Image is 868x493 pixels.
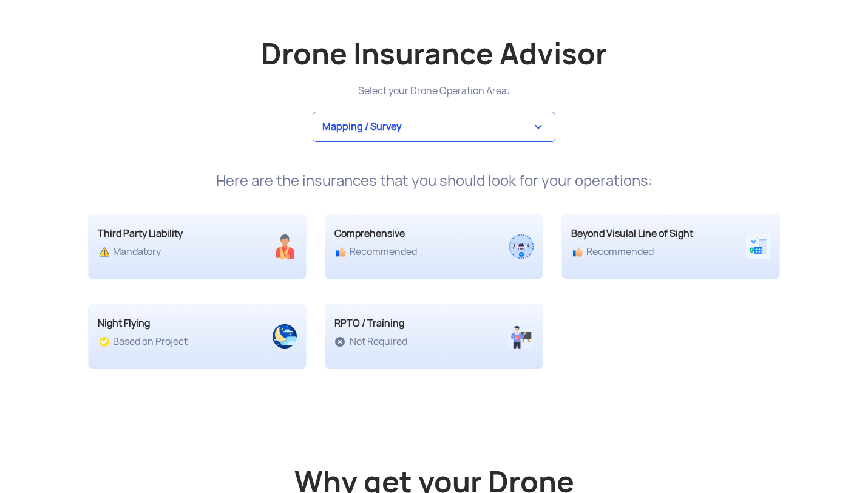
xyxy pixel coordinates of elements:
[746,234,770,259] img: ic_advisorbvlos.png
[273,324,297,348] img: ic_advisornight.png
[273,234,297,259] img: ic_advisorthirdparty.png
[79,172,789,189] div: Here are the insurances that you should look for your operations:
[98,226,243,241] div: Third Party Liability
[571,246,716,258] div: Recommended
[334,246,480,258] div: Recommended
[509,234,534,259] img: ic_advisorcomprehensive.png
[88,38,780,70] h2: Drone Insurance Advisor
[98,246,243,258] div: Mandatory
[334,226,480,241] div: Comprehensive
[98,316,243,331] div: Night Flying
[79,83,789,100] div: Select your Drone Operation Area:
[334,316,480,331] div: RPTO / Training
[334,336,480,348] div: Not Required
[509,324,534,348] img: ic_training.png
[571,226,716,241] div: Beyond Visulal Line of Sight
[98,336,243,348] div: Based on Project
